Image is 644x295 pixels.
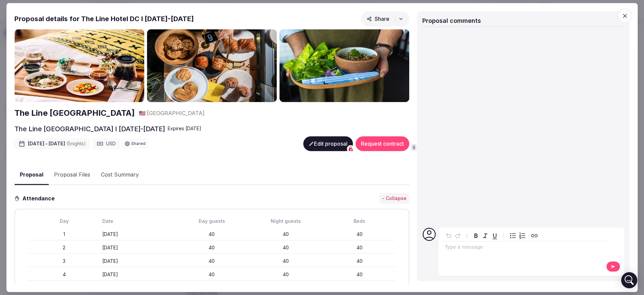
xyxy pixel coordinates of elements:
[303,136,353,151] button: Edit proposal
[14,107,135,119] a: The Line [GEOGRAPHIC_DATA]
[176,244,248,251] div: 40
[324,231,395,238] div: 40
[14,14,194,23] h2: Proposal details for The Line Hotel DC I [DATE]-[DATE]
[14,124,165,134] h2: The Line [GEOGRAPHIC_DATA] I [DATE]-[DATE]
[29,231,100,238] div: 1
[379,193,409,204] button: - Collapse
[361,11,409,27] button: Share
[367,15,389,22] span: Share
[29,218,100,225] div: Day
[176,231,248,238] div: 40
[168,125,201,132] div: Expire s [DATE]
[250,231,321,238] div: 40
[518,231,527,240] button: Numbered list
[481,231,490,240] button: Italic
[49,165,96,185] button: Proposal Files
[29,271,100,278] div: 4
[471,231,481,240] button: Bold
[250,258,321,264] div: 40
[356,136,409,151] button: Request contract
[176,271,248,278] div: 40
[139,109,146,117] button: 🇺🇸
[14,29,144,102] img: Gallery photo 1
[131,142,146,146] span: Shared
[324,258,395,264] div: 40
[66,141,86,146] span: ( 5 night s )
[28,140,86,147] span: [DATE] - [DATE]
[176,218,248,225] div: Day guests
[508,231,527,240] div: toggle group
[14,165,49,185] button: Proposal
[102,244,173,251] div: [DATE]
[102,218,173,225] div: Date
[508,231,518,240] button: Bulleted list
[422,17,481,24] span: Proposal comments
[250,271,321,278] div: 40
[96,165,144,185] button: Cost Summary
[621,272,637,288] div: Open Intercom Messenger
[102,258,173,264] div: [DATE]
[442,241,606,255] div: editable markdown
[147,29,277,102] img: Gallery photo 2
[147,109,205,117] span: [GEOGRAPHIC_DATA]
[102,271,173,278] div: [DATE]
[324,244,395,251] div: 40
[324,271,395,278] div: 40
[250,218,321,225] div: Night guests
[324,218,395,225] div: Beds
[20,194,60,202] h3: Attendance
[279,29,409,102] img: Gallery photo 3
[176,258,248,264] div: 40
[250,244,321,251] div: 40
[530,231,539,240] button: Create link
[102,231,173,238] div: [DATE]
[490,231,499,240] button: Underline
[29,244,100,251] div: 2
[29,258,100,264] div: 3
[93,138,120,149] div: USD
